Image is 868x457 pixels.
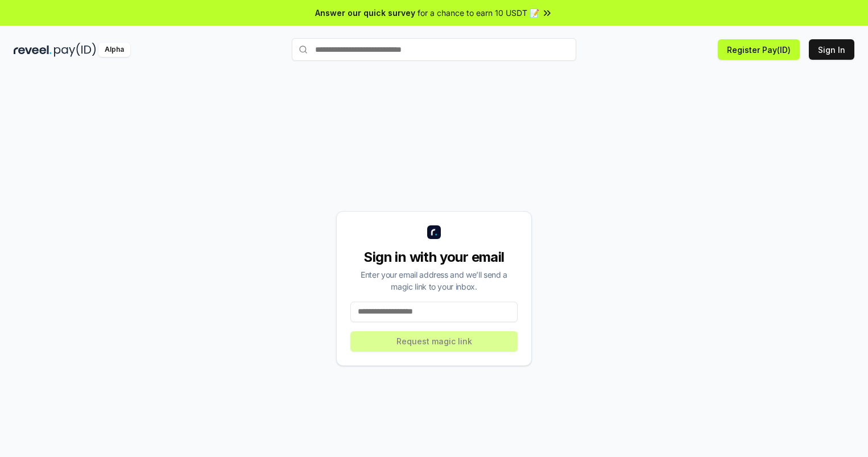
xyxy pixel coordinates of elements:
img: pay_id [54,43,96,57]
button: Register Pay(ID) [718,39,800,60]
div: Alpha [98,43,130,57]
div: Enter your email address and we’ll send a magic link to your inbox. [350,269,518,293]
div: Sign in with your email [350,248,518,266]
img: logo_small [427,225,441,239]
span: Answer our quick survey [315,7,415,19]
img: reveel_dark [14,43,52,57]
span: for a chance to earn 10 USDT 📝 [418,7,539,19]
button: Sign In [809,39,854,60]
